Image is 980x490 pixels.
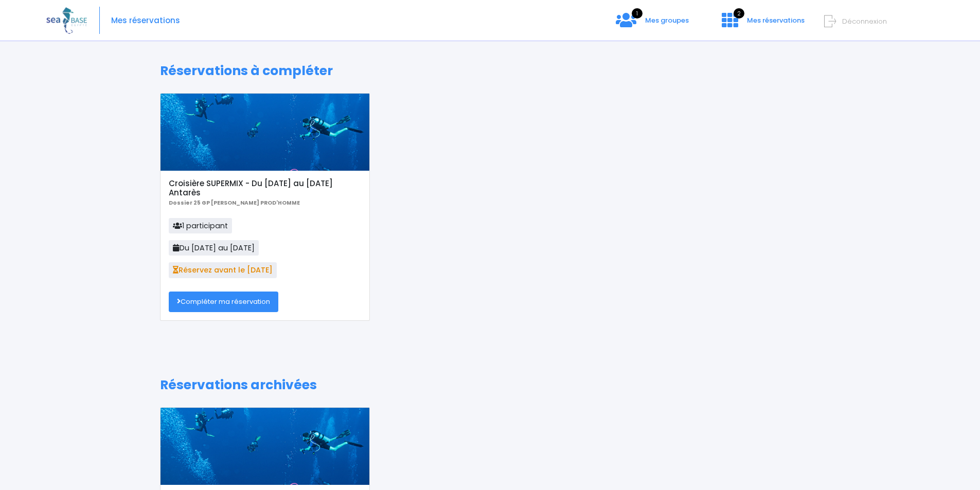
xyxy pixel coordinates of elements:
[842,16,887,26] span: Déconnexion
[169,240,259,256] span: Du [DATE] au [DATE]
[169,218,232,233] span: 1 participant
[169,292,278,312] a: Compléter ma réservation
[714,19,811,29] a: 2 Mes réservations
[160,63,820,79] h1: Réservations à compléter
[645,15,689,25] span: Mes groupes
[632,8,643,19] span: 1
[169,179,361,197] h5: Croisière SUPERMIX - Du [DATE] au [DATE] Antarès
[169,262,277,278] span: Réservez avant le [DATE]
[608,19,697,29] a: 1 Mes groupes
[747,15,805,25] span: Mes réservations
[169,199,300,207] b: Dossier 25 GP [PERSON_NAME] PROD'HOMME
[160,377,820,393] h1: Réservations archivées
[734,8,744,19] span: 2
